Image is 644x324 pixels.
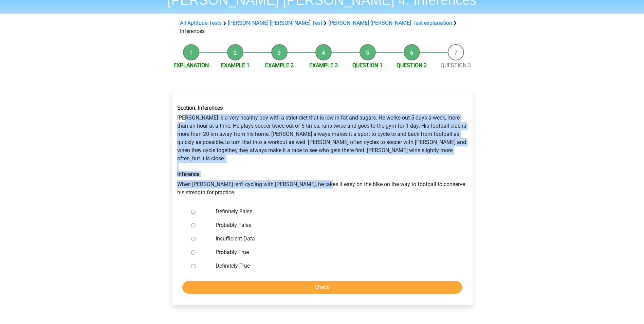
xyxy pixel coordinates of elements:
a: Example 1 [221,62,250,69]
div: Inferences [177,19,467,35]
a: Question 2 [397,62,427,69]
a: [PERSON_NAME] [PERSON_NAME] Test [228,20,322,26]
label: Definitely True [216,262,450,270]
label: Probably True [216,248,450,256]
label: Probably False [216,221,450,229]
h6: Inference [177,171,467,177]
div: [PERSON_NAME] is a very healthy boy with a strict diet that is low in fat and sugars. He works ou... [172,99,472,202]
a: [PERSON_NAME] [PERSON_NAME] Test explanation [328,20,452,26]
input: Check [182,281,462,294]
h6: Section: Inferences [177,105,467,111]
a: Example 2 [265,62,294,69]
a: Explanation [173,62,209,69]
label: Insufficient Data [216,235,450,243]
label: Definitely False [216,208,450,216]
a: Question 3 [441,62,471,69]
a: Question 1 [352,62,383,69]
a: All Aptitude Tests [180,20,222,26]
a: Example 3 [309,62,338,69]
